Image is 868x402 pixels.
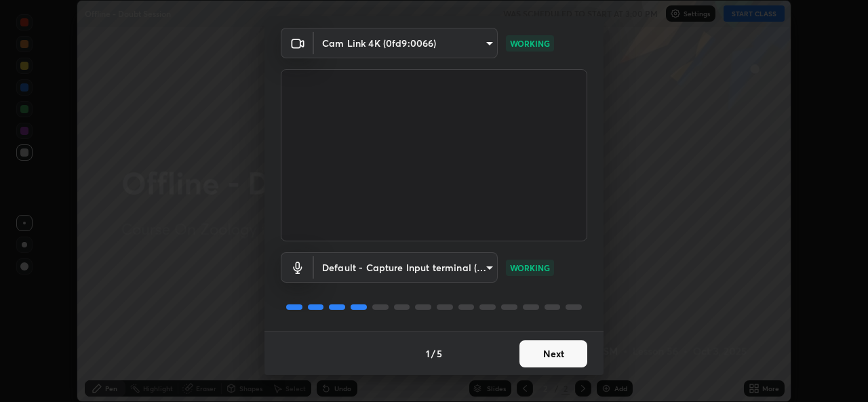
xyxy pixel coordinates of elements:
p: WORKING [510,37,550,49]
div: Cam Link 4K (0fd9:0066) [314,252,498,283]
p: WORKING [510,262,550,274]
h4: / [431,346,435,361]
h4: 1 [426,346,430,361]
button: Next [519,340,587,367]
h4: 5 [437,346,442,361]
div: Cam Link 4K (0fd9:0066) [314,28,498,58]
